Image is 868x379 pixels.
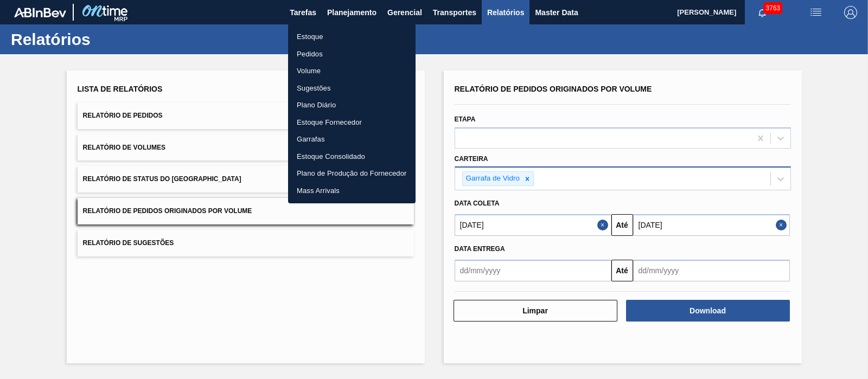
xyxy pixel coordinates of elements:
a: Garrafas [288,131,416,148]
a: Mass Arrivals [288,182,416,200]
a: Sugestões [288,80,416,97]
a: Plano de Produção do Fornecedor [288,165,416,182]
a: Volume [288,62,416,80]
a: Estoque Consolidado [288,148,416,165]
a: Pedidos [288,46,416,63]
a: Estoque [288,28,416,46]
a: Estoque Fornecedor [288,114,416,131]
a: Plano Diário [288,97,416,114]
